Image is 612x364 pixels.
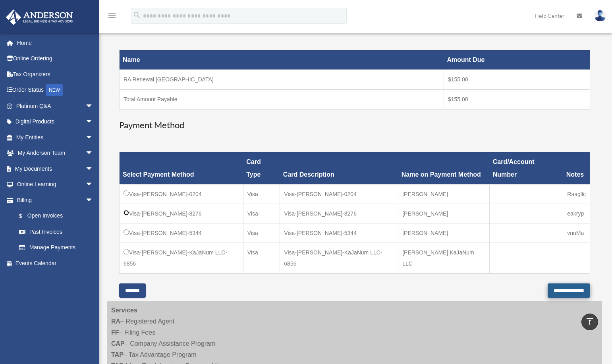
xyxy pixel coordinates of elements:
[280,152,398,184] th: Card Description
[85,161,101,177] span: arrow_drop_down
[243,243,280,273] td: Visa
[120,89,444,109] td: Total Amount Payable
[111,351,124,358] strong: TAP
[107,11,117,21] i: menu
[6,177,105,193] a: Online Learningarrow_drop_down
[6,192,101,208] a: Billingarrow_drop_down
[594,10,606,21] img: User Pic
[243,184,280,204] td: Visa
[243,223,280,243] td: Visa
[111,318,120,325] strong: RA
[280,243,398,273] td: Visa-[PERSON_NAME]-KaJaNum LLC-6856
[6,51,105,67] a: Online Ordering
[280,223,398,243] td: Visa-[PERSON_NAME]-5344
[6,145,105,161] a: My Anderson Teamarrow_drop_down
[133,11,141,19] i: search
[111,340,125,347] strong: CAP
[398,223,490,243] td: [PERSON_NAME]
[111,307,137,314] strong: Services
[6,255,105,271] a: Events Calendar
[11,224,101,240] a: Past Invoices
[6,114,105,130] a: Digital Productsarrow_drop_down
[444,89,590,109] td: $155.00
[280,184,398,204] td: Visa-[PERSON_NAME]-0204
[23,211,27,221] span: $
[563,184,590,204] td: Raagllc
[398,243,490,273] td: [PERSON_NAME] KaJaNum LLC
[120,204,243,223] td: Visa-[PERSON_NAME]-8276
[444,69,590,89] td: $155.00
[85,114,101,130] span: arrow_drop_down
[6,129,105,145] a: My Entitiesarrow_drop_down
[120,50,444,69] th: Name
[6,161,105,177] a: My Documentsarrow_drop_down
[85,98,101,114] span: arrow_drop_down
[119,119,590,131] h3: Payment Method
[398,184,490,204] td: [PERSON_NAME]
[120,223,243,243] td: Visa-[PERSON_NAME]-5344
[444,50,590,69] th: Amount Due
[11,208,97,224] a: $Open Invoices
[85,177,101,193] span: arrow_drop_down
[4,10,75,25] img: Anderson Advisors Platinum Portal
[120,69,444,89] td: RA Renewal [GEOGRAPHIC_DATA]
[6,66,105,82] a: Tax Organizers
[11,240,101,256] a: Manage Payments
[243,204,280,223] td: Visa
[111,329,119,336] strong: FF
[6,82,105,98] a: Order StatusNEW
[120,152,243,184] th: Select Payment Method
[563,223,590,243] td: vnuMa
[490,152,563,184] th: Card/Account Number
[85,129,101,146] span: arrow_drop_down
[46,84,63,96] div: NEW
[120,243,243,273] td: Visa-[PERSON_NAME]-KaJaNum LLC-6856
[85,145,101,162] span: arrow_drop_down
[107,14,117,21] a: menu
[585,317,595,326] i: vertical_align_top
[581,314,598,330] a: vertical_align_top
[280,204,398,223] td: Visa-[PERSON_NAME]-8276
[6,35,105,51] a: Home
[85,192,101,208] span: arrow_drop_down
[563,204,590,223] td: eakryp
[120,184,243,204] td: Visa-[PERSON_NAME]-0204
[563,152,590,184] th: Notes
[398,204,490,223] td: [PERSON_NAME]
[243,152,280,184] th: Card Type
[398,152,490,184] th: Name on Payment Method
[6,98,105,114] a: Platinum Q&Aarrow_drop_down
